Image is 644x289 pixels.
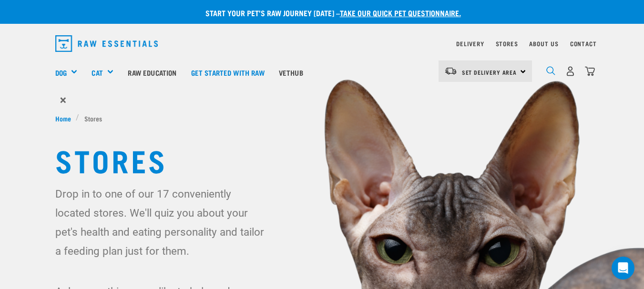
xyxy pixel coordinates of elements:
nav: dropdown navigation [48,31,597,56]
a: Stores [496,42,518,45]
a: Home [55,113,76,123]
img: home-icon-1@2x.png [546,66,555,75]
a: Delivery [456,42,484,45]
a: Contact [570,42,597,45]
a: Vethub [272,53,310,91]
nav: breadcrumbs [55,113,589,123]
div: Open Intercom Messenger [612,257,634,279]
a: take our quick pet questionnaire. [340,10,461,15]
img: Raw Essentials Logo [55,35,158,52]
a: Get started with Raw [184,53,272,91]
span: Set Delivery Area [462,70,517,74]
a: Raw Education [121,53,184,91]
a: About Us [529,42,558,45]
img: user.png [565,66,575,76]
p: Drop in to one of our 17 conveniently located stores. We'll quiz you about your pet's health and ... [55,184,269,260]
h1: Stores [55,142,589,177]
a: Dog [55,67,67,78]
img: van-moving.png [444,67,457,75]
a: Cat [92,67,102,78]
span: Home [55,113,71,123]
img: home-icon@2x.png [585,66,595,76]
span: × [60,91,66,109]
